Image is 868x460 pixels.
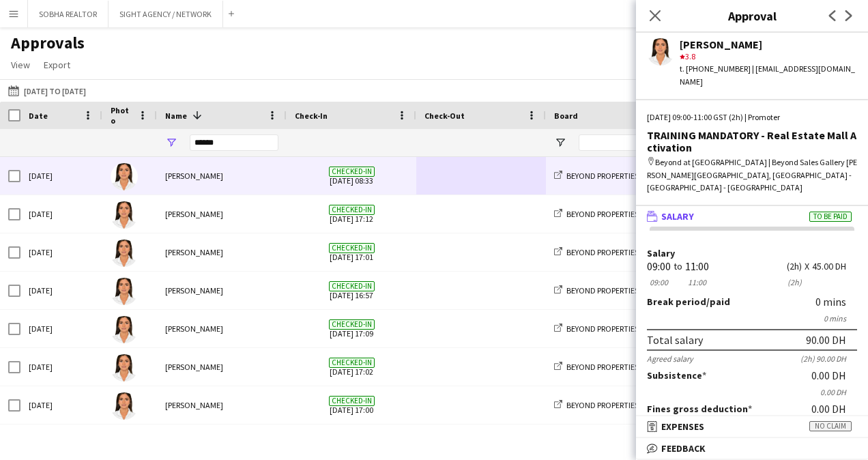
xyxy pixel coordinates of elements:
div: [PERSON_NAME] [157,310,287,347]
div: 09:00 [647,261,671,272]
button: SOBHA REALTOR [28,1,108,27]
button: Open Filter Menu [165,136,177,149]
span: [DATE] 17:00 [295,386,408,424]
a: BEYOND PROPERTIES/ OMNIYAT [554,362,675,372]
span: Checked-in [329,281,375,291]
span: Checked-in [329,205,375,215]
span: BEYOND PROPERTIES/ OMNIYAT [566,285,675,296]
a: BEYOND PROPERTIES/ OMNIYAT [554,285,675,296]
span: [DATE] 16:57 [295,272,408,309]
div: [PERSON_NAME] [157,272,287,309]
a: View [5,56,35,74]
div: 0.00 DH [647,387,857,397]
span: View [11,59,30,71]
img: maryam qasim [111,201,138,229]
div: X [805,261,809,272]
img: maryam qasim [111,392,138,420]
span: Salary [661,210,694,222]
div: 0.00 DH [811,369,857,382]
span: BEYOND PROPERTIES/ OMNIYAT [566,171,675,181]
span: [DATE] 17:02 [295,348,408,386]
span: BEYOND PROPERTIES/ OMNIYAT [566,362,675,372]
img: maryam qasim [111,354,138,382]
div: 45.00 DH [812,261,857,272]
div: to [674,261,682,272]
div: [DATE] [20,157,102,195]
div: 2h [787,261,802,272]
span: To be paid [809,212,852,222]
div: [PERSON_NAME] [157,233,287,271]
span: [DATE] 17:09 [295,310,408,347]
a: BEYOND PROPERTIES/ OMNIYAT [554,247,675,257]
span: BEYOND PROPERTIES/ OMNIYAT [566,400,675,410]
div: [PERSON_NAME] [157,348,287,386]
span: No claim [809,421,852,431]
mat-expansion-panel-header: SalaryTo be paid [636,206,868,227]
div: [PERSON_NAME] [157,157,287,195]
div: Beyond at [GEOGRAPHIC_DATA] | Beyond Sales Gallery [PERSON_NAME][GEOGRAPHIC_DATA], [GEOGRAPHIC_DA... [647,156,857,194]
button: SIGHT AGENCY / NETWORK [108,1,223,27]
span: Export [44,59,70,71]
span: Checked-in [329,396,375,406]
label: Fines gross deduction [647,403,752,415]
img: maryam qasim [111,278,138,305]
span: BEYOND PROPERTIES/ OMNIYAT [566,324,675,334]
a: BEYOND PROPERTIES/ OMNIYAT [554,400,675,410]
span: BEYOND PROPERTIES/ OMNIYAT [566,209,675,219]
span: Date [29,111,48,121]
div: TRAINING MANDATORY - Real Estate Mall Activation [647,129,857,154]
span: Checked-in [329,167,375,177]
img: maryam qasim [111,163,138,190]
div: [DATE] [20,348,102,386]
div: 0 mins [815,296,857,308]
div: 11:00 [685,261,709,272]
span: Checked-in [329,319,375,330]
button: Open Filter Menu [554,136,566,149]
a: BEYOND PROPERTIES/ OMNIYAT [554,324,675,334]
img: maryam qasim [111,240,138,267]
a: BEYOND PROPERTIES/ OMNIYAT [554,171,675,181]
div: (2h) 90.00 DH [800,354,857,364]
div: [DATE] [20,310,102,347]
div: [PERSON_NAME] [157,195,287,233]
span: [DATE] 17:01 [295,233,408,271]
mat-expansion-panel-header: Feedback [636,438,868,459]
input: Name Filter Input [190,134,278,151]
span: Expenses [661,420,704,433]
div: [DATE] [20,272,102,309]
span: Checked-in [329,243,375,253]
input: Board Filter Input [579,134,674,151]
div: Agreed salary [647,354,693,364]
div: 2h [787,277,802,287]
span: Checked-in [329,358,375,368]
span: Name [165,111,187,121]
span: Check-Out [424,111,465,121]
div: 90.00 DH [806,333,846,347]
div: 0 mins [647,313,857,324]
div: 11:00 [685,277,709,287]
div: [DATE] 09:00-11:00 GST (2h) | Promoter [647,111,857,124]
h3: Approval [636,7,868,25]
span: [DATE] 08:33 [295,157,408,195]
a: BEYOND PROPERTIES/ OMNIYAT [554,209,675,219]
div: Total salary [647,333,703,347]
div: 0.00 DH [811,403,857,415]
label: Subsistence [647,369,706,382]
span: Board [554,111,578,121]
div: 3.8 [680,51,857,63]
a: Export [38,56,76,74]
span: Break period [647,296,706,308]
div: [DATE] [20,386,102,424]
div: [PERSON_NAME] [680,38,857,51]
button: [DATE] to [DATE] [5,83,89,99]
div: t. [PHONE_NUMBER] | [EMAIL_ADDRESS][DOMAIN_NAME] [680,63,857,87]
span: Feedback [661,442,706,455]
div: [PERSON_NAME] [157,386,287,424]
label: Salary [647,248,857,259]
span: BEYOND PROPERTIES/ OMNIYAT [566,247,675,257]
div: [DATE] [20,195,102,233]
img: maryam qasim [111,316,138,343]
div: 09:00 [647,277,671,287]
div: [DATE] [20,233,102,271]
span: [DATE] 17:12 [295,195,408,233]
